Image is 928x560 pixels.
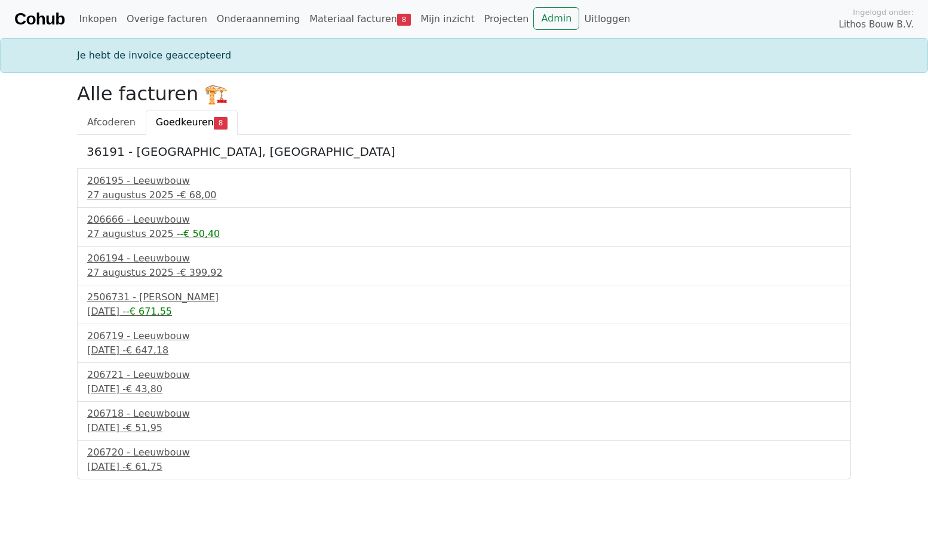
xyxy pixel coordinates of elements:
span: € 61,75 [126,461,162,472]
a: Uitloggen [579,7,635,31]
a: 206194 - Leeuwbouw27 augustus 2025 -€ 399,92 [87,251,841,280]
span: € 51,95 [126,422,162,433]
a: Onderaanneming [212,7,305,31]
a: Admin [533,7,579,30]
span: Afcoderen [87,116,136,128]
div: 206666 - Leeuwbouw [87,213,841,227]
a: 206718 - Leeuwbouw[DATE] -€ 51,95 [87,407,841,435]
span: 8 [397,14,411,26]
div: [DATE] - [87,460,841,474]
a: 206195 - Leeuwbouw27 augustus 2025 -€ 68,00 [87,174,841,202]
h5: 36191 - [GEOGRAPHIC_DATA], [GEOGRAPHIC_DATA] [87,144,841,159]
a: 2506731 - [PERSON_NAME][DATE] --€ 671,55 [87,290,841,319]
a: 206720 - Leeuwbouw[DATE] -€ 61,75 [87,445,841,474]
span: Ingelogd onder: [853,7,914,18]
a: 206666 - Leeuwbouw27 augustus 2025 --€ 50,40 [87,213,841,241]
div: 206720 - Leeuwbouw [87,445,841,460]
span: -€ 50,40 [180,228,220,239]
span: € 43,80 [126,383,162,395]
a: Projecten [480,7,534,31]
a: 206719 - Leeuwbouw[DATE] -€ 647,18 [87,329,841,358]
span: € 647,18 [126,344,168,356]
span: € 68,00 [180,189,216,201]
a: Goedkeuren8 [146,110,238,135]
span: -€ 671,55 [126,306,172,317]
div: 206195 - Leeuwbouw [87,174,841,188]
div: 27 augustus 2025 - [87,266,841,280]
div: Je hebt de invoice geaccepteerd [70,48,858,63]
div: 206194 - Leeuwbouw [87,251,841,266]
a: Materiaal facturen8 [305,7,416,31]
a: Mijn inzicht [416,7,480,31]
div: 206718 - Leeuwbouw [87,407,841,421]
div: [DATE] - [87,421,841,435]
a: Inkopen [74,7,121,31]
div: 206721 - Leeuwbouw [87,368,841,382]
a: Cohub [14,5,64,33]
a: 206721 - Leeuwbouw[DATE] -€ 43,80 [87,368,841,396]
a: Overige facturen [122,7,212,31]
div: 27 augustus 2025 - [87,227,841,241]
div: [DATE] - [87,382,841,396]
div: 27 augustus 2025 - [87,188,841,202]
span: € 399,92 [180,267,222,278]
div: [DATE] - [87,304,841,319]
div: 206719 - Leeuwbouw [87,329,841,343]
span: Lithos Bouw B.V. [839,18,914,32]
div: [DATE] - [87,343,841,358]
h2: Alle facturen 🏗️ [77,82,851,105]
span: 8 [214,117,228,129]
span: Goedkeuren [156,116,214,128]
div: 2506731 - [PERSON_NAME] [87,290,841,304]
a: Afcoderen [77,110,146,135]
